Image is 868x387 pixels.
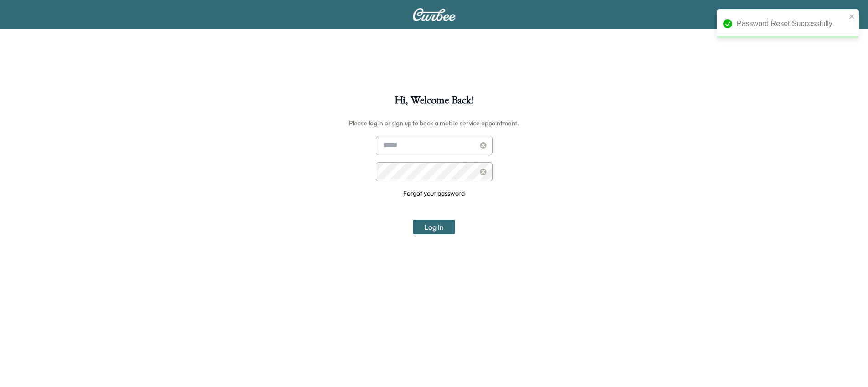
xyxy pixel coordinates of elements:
img: Curbee Logo [412,8,456,21]
h1: Hi, Welcome Back! [395,95,474,110]
button: close [849,13,855,20]
button: Log In [413,220,455,234]
div: Password Reset Successfully [737,18,846,29]
a: Forgot your password [403,189,465,197]
h6: Please log in or sign up to book a mobile service appointment. [349,116,519,130]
